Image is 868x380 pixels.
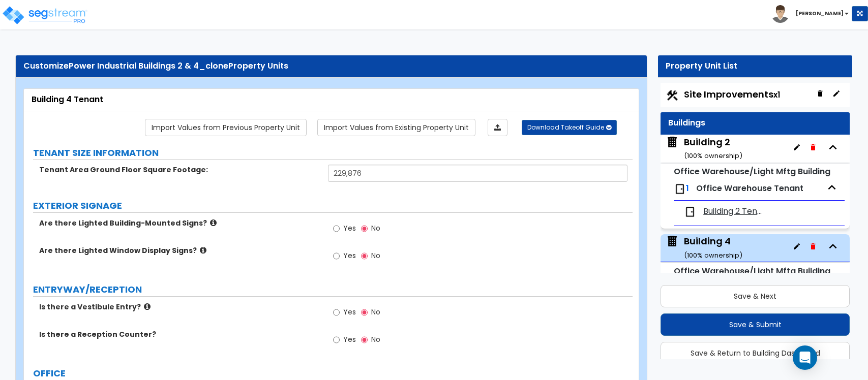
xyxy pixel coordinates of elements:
button: Save & Submit [661,313,850,336]
span: 1 [686,182,689,194]
div: Buildings [668,117,842,129]
img: door.png [674,183,686,195]
span: Building 2 [666,136,742,162]
img: building.svg [666,136,679,149]
b: [PERSON_NAME] [796,10,844,17]
span: Yes [343,307,356,317]
a: Import the dynamic attribute values from existing properties. [317,119,475,136]
label: ENTRYWAY/RECEPTION [33,283,633,296]
img: avatar.png [771,5,789,23]
label: EXTERIOR SIGNAGE [33,199,633,212]
small: Office Warehouse/Light Mftg Building [674,166,830,177]
input: Yes [333,223,340,234]
button: Save & Next [661,285,850,307]
span: Yes [343,223,356,233]
button: Save & Return to Building Dashboard [661,342,850,364]
span: No [371,223,380,233]
img: logo_pro_r.png [2,5,88,25]
div: Customize Property Units [23,60,639,72]
small: x1 [773,89,780,100]
span: No [371,307,380,317]
span: No [371,250,380,261]
div: Open Intercom Messenger [793,345,817,370]
i: click for more info! [210,219,217,227]
span: Building 2 Tenant [703,206,767,217]
input: No [361,334,368,345]
label: Is there a Vestibule Entry? [39,302,320,312]
div: Building 2 [684,136,742,162]
div: Building 4 [684,235,742,261]
input: Yes [333,334,340,345]
input: No [361,250,368,262]
input: No [361,223,368,234]
input: Yes [333,307,340,318]
span: Office Warehouse Tenant [696,182,803,194]
small: ( 100 % ownership) [684,250,742,260]
a: Import the dynamic attribute values from previous properties. [145,119,307,136]
label: Are there Lighted Window Display Signs? [39,245,320,256]
span: Yes [343,334,356,344]
button: Download Takeoff Guide [522,120,617,135]
img: Construction.png [666,89,679,102]
i: click for more info! [200,246,206,254]
div: Property Unit List [666,60,845,72]
span: Building 4 [666,235,742,261]
img: building.svg [666,235,679,248]
img: door.png [684,206,696,218]
input: No [361,307,368,318]
label: Tenant Area Ground Floor Square Footage: [39,165,320,175]
span: Site Improvements [684,88,780,101]
a: Import the dynamic attributes value through Excel sheet [488,119,507,136]
span: Power Industrial Buildings 2 & 4_clone [69,60,228,72]
label: OFFICE [33,367,633,380]
label: Are there Lighted Building-Mounted Signs? [39,218,320,228]
span: No [371,334,380,344]
div: Building 4 Tenant [32,94,631,106]
input: Yes [333,250,340,262]
label: TENANT SIZE INFORMATION [33,146,633,160]
span: Yes [343,250,356,261]
small: ( 100 % ownership) [684,151,742,161]
i: click for more info! [144,303,151,310]
label: Is there a Reception Counter? [39,329,320,339]
small: Office Warehouse/Light Mftg Building [674,265,830,277]
span: Download Takeoff Guide [527,123,604,132]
